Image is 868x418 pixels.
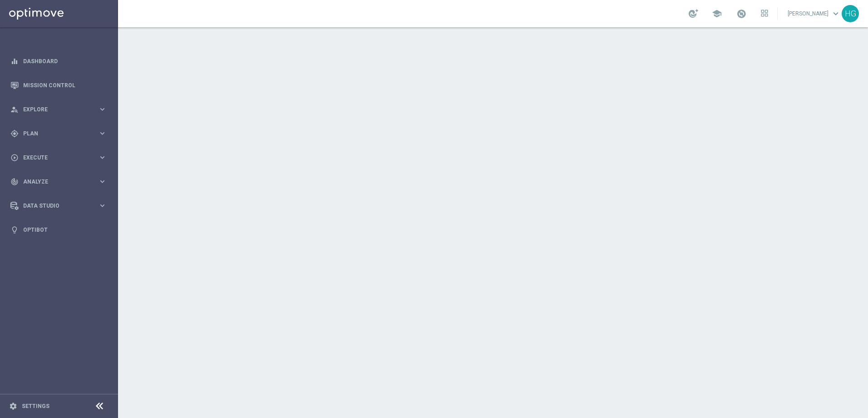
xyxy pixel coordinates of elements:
[22,403,49,409] a: Settings
[831,9,841,19] span: keyboard_arrow_down
[10,49,107,73] div: Dashboard
[10,226,19,234] i: lightbulb
[10,82,107,89] button: Mission Control
[98,177,107,186] i: keyboard_arrow_right
[712,9,722,19] span: school
[23,49,107,73] a: Dashboard
[10,129,98,138] div: Plan
[23,203,98,209] span: Data Studio
[98,201,107,210] i: keyboard_arrow_right
[23,179,98,184] span: Analyze
[10,202,107,209] button: Data Studio keyboard_arrow_right
[10,130,107,137] button: gps_fixed Plan keyboard_arrow_right
[10,73,107,97] div: Mission Control
[10,202,98,210] div: Data Studio
[10,178,107,185] button: track_changes Analyze keyboard_arrow_right
[23,107,98,112] span: Explore
[98,129,107,138] i: keyboard_arrow_right
[10,218,107,242] div: Optibot
[10,105,98,114] div: Explore
[10,105,19,114] i: person_search
[10,57,19,65] i: equalizer
[10,226,107,234] button: lightbulb Optibot
[10,178,19,186] i: track_changes
[10,129,19,138] i: gps_fixed
[10,58,107,65] button: equalizer Dashboard
[10,154,19,162] i: play_circle_outline
[23,218,107,242] a: Optibot
[98,105,107,114] i: keyboard_arrow_right
[23,73,107,97] a: Mission Control
[10,178,98,186] div: Analyze
[10,154,98,162] div: Execute
[10,106,107,113] button: person_search Explore keyboard_arrow_right
[23,155,98,160] span: Execute
[842,5,859,22] div: HG
[9,402,17,410] i: settings
[98,153,107,162] i: keyboard_arrow_right
[23,131,98,136] span: Plan
[10,154,107,161] button: play_circle_outline Execute keyboard_arrow_right
[787,7,842,20] a: [PERSON_NAME]keyboard_arrow_down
